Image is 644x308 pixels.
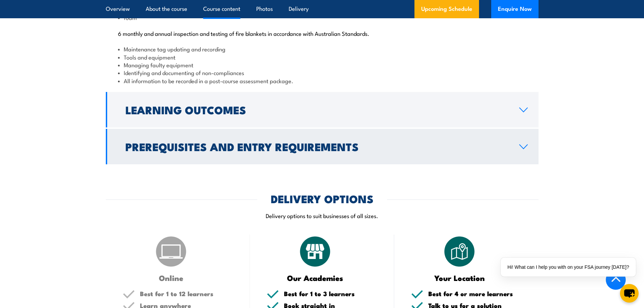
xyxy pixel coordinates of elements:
a: Prerequisites and Entry Requirements [106,129,539,164]
h3: Your Location [411,274,508,282]
h5: Best for 1 to 3 learners [284,290,377,297]
h2: DELIVERY OPTIONS [271,194,374,203]
button: chat-button [620,284,639,303]
div: Hi! What can I help you with on your FSA journey [DATE]? [501,258,636,277]
h5: Best for 4 or more learners [428,290,522,297]
h2: Prerequisites and Entry Requirements [125,142,508,151]
li: Maintenance tag updating and recording [118,45,526,53]
h5: Best for 1 to 12 learners [140,290,233,297]
li: Managing faulty equipment [118,61,526,69]
h3: Online [123,274,220,282]
li: Identifying and documenting of non-compliances [118,69,526,76]
p: 6 monthly and annual inspection and testing of fire blankets in accordance with Australian Standa... [118,30,526,37]
li: All information to be recorded in a post-course assessment package. [118,77,526,85]
h2: Learning Outcomes [125,105,508,114]
a: Learning Outcomes [106,92,539,127]
p: Delivery options to suit businesses of all sizes. [106,212,539,219]
li: Tools and equipment [118,53,526,61]
h3: Our Academies [267,274,364,282]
